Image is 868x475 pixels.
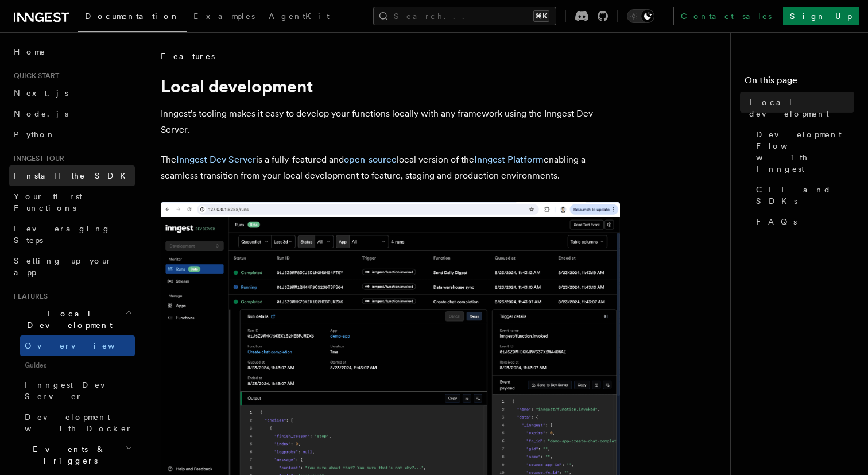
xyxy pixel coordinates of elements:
[9,439,135,471] button: Events & Triggers
[176,154,256,165] a: Inngest Dev Server
[25,341,143,350] span: Overview
[9,303,135,335] button: Local Development
[14,256,113,277] span: Setting up your app
[262,3,336,31] a: AgentKit
[9,186,135,218] a: Your first Functions
[187,3,262,31] a: Examples
[14,46,46,57] span: Home
[20,335,135,356] a: Overview
[673,7,778,25] a: Contact sales
[193,11,255,21] span: Examples
[9,443,125,466] span: Events & Triggers
[14,109,68,118] span: Node.js
[9,83,135,103] a: Next.js
[9,335,135,439] div: Local Development
[9,308,125,331] span: Local Development
[25,412,133,433] span: Development with Docker
[745,92,854,124] a: Local development
[344,154,397,165] a: open-source
[20,374,135,407] a: Inngest Dev Server
[756,184,854,207] span: CLI and SDKs
[745,74,854,92] h4: On this page
[9,71,59,80] span: Quick start
[161,106,620,138] p: Inngest's tooling makes it easy to develop your functions locally with any framework using the In...
[78,3,187,32] a: Documentation
[161,152,620,184] p: The is a fully-featured and local version of the enabling a seamless transition from your local d...
[20,407,135,439] a: Development with Docker
[269,11,330,21] span: AgentKit
[85,11,180,21] span: Documentation
[749,96,854,119] span: Local development
[20,356,135,374] span: Guides
[533,10,549,22] kbd: ⌘K
[9,124,135,145] a: Python
[14,224,111,245] span: Leveraging Steps
[751,179,854,211] a: CLI and SDKs
[9,218,135,250] a: Leveraging Steps
[161,76,620,96] h1: Local development
[25,380,123,401] span: Inngest Dev Server
[474,154,544,165] a: Inngest Platform
[783,7,859,25] a: Sign Up
[627,9,654,23] button: Toggle dark mode
[14,130,56,139] span: Python
[373,7,556,25] button: Search...⌘K
[14,88,68,98] span: Next.js
[9,103,135,124] a: Node.js
[14,171,133,180] span: Install the SDK
[9,165,135,186] a: Install the SDK
[9,154,64,163] span: Inngest tour
[14,192,82,213] span: Your first Functions
[751,124,854,179] a: Development Flow with Inngest
[9,250,135,283] a: Setting up your app
[756,129,854,175] span: Development Flow with Inngest
[751,211,854,232] a: FAQs
[9,292,48,301] span: Features
[9,41,135,62] a: Home
[756,216,797,227] span: FAQs
[161,51,215,62] span: Features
